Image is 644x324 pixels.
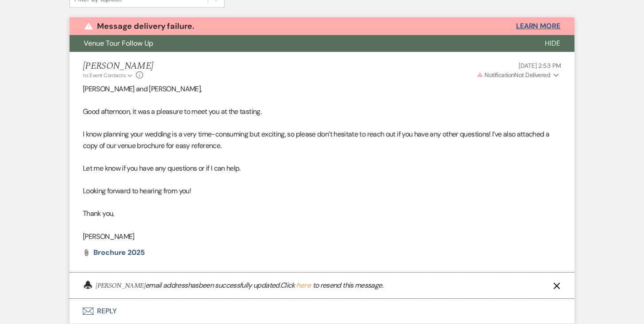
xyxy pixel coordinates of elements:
p: [PERSON_NAME] and [PERSON_NAME], [83,83,561,95]
span: [DATE] 2:53 PM [519,62,561,70]
p: Good afternoon, it was a pleasure to meet you at the tasting. [83,106,561,117]
span: Venue Tour Follow Up [84,39,153,48]
span: Thank you, [83,209,114,218]
span: to: Event Contacts [83,72,125,79]
button: NotificationNot Delivered [475,70,561,80]
span: I know planning your wedding is a very time-consuming but exciting, so please don’t hesitate to r... [83,129,549,150]
p: [PERSON_NAME] [83,231,561,242]
p: Message delivery failure. [97,20,194,33]
button: Reply [70,299,574,324]
button: Venue Tour Follow Up [70,35,531,52]
span: Looking forward to hearing from you! [83,186,191,195]
span: [PERSON_NAME] [96,280,145,291]
p: email address has been successfully updated. Click to resend this message. [96,280,383,291]
span: Not Delivered [477,71,550,79]
span: Hide [545,39,560,48]
button: Hide [531,35,574,52]
p: Let me know if you have any questions or if I can help. [83,163,561,174]
button: Learn More [516,23,560,30]
h5: [PERSON_NAME] [83,61,153,72]
span: Notification [485,71,514,79]
button: to: Event Contacts [83,71,134,79]
span: Brochure 2025 [93,248,145,257]
button: here [296,282,311,289]
a: Brochure 2025 [93,249,145,256]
